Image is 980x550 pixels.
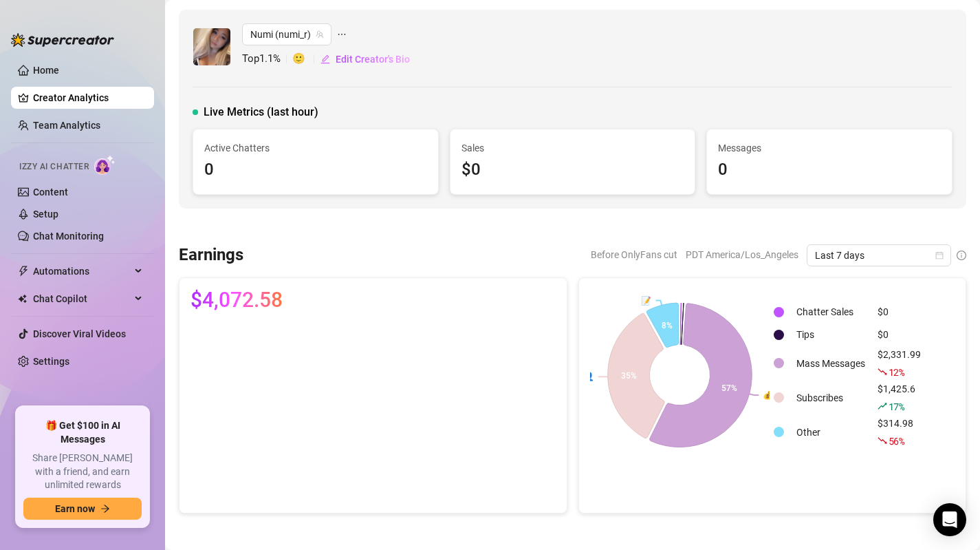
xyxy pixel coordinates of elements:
[33,209,58,220] a: Setup
[878,347,921,380] div: $2,331.99
[878,381,921,414] div: $1,425.6
[933,503,966,536] div: Open Intercom Messenger
[791,381,871,414] td: Subscribes
[179,244,243,266] h3: Earnings
[815,245,943,266] span: Last 7 days
[100,504,110,514] span: arrow-right
[878,401,887,411] span: rise
[204,104,318,120] span: Live Metrics (last hour)
[33,260,131,282] span: Automations
[336,54,410,65] span: Edit Creator's Bio
[791,324,871,346] td: Tips
[935,251,944,260] span: calendar
[33,328,126,339] a: Discover Viral Videos
[583,371,594,381] text: 👤
[18,266,29,277] span: thunderbolt
[718,157,941,183] div: 0
[320,54,330,64] span: edit
[763,390,773,400] text: 💰
[55,503,95,514] span: Earn now
[204,157,427,183] div: 0
[292,51,320,67] span: 🙂
[718,140,941,156] span: Messages
[250,24,323,45] span: Numi (numi_r)
[461,157,684,183] div: $0
[791,416,871,449] td: Other
[878,436,887,445] span: fall
[461,140,684,156] span: Sales
[889,366,904,379] span: 12 %
[641,295,651,305] text: 📝
[591,244,677,265] span: Before OnlyFans cut
[94,155,116,175] img: AI Chatter
[190,289,283,311] span: $4,072.58
[316,30,324,39] span: team
[878,327,921,342] div: $0
[193,28,230,65] img: Numi
[23,498,142,520] button: Earn nowarrow-right
[889,400,904,413] span: 17 %
[18,294,27,304] img: Chat Copilot
[686,244,798,265] span: PDT America/Los_Angeles
[11,33,114,47] img: logo-BBDzfeDw.svg
[889,434,904,447] span: 56 %
[19,160,89,173] span: Izzy AI Chatter
[33,288,131,310] span: Chat Copilot
[33,187,68,198] a: Content
[23,419,142,446] span: 🎁 Get $100 in AI Messages
[33,231,104,242] a: Chat Monitoring
[878,304,921,319] div: $0
[791,302,871,323] td: Chatter Sales
[204,140,427,156] span: Active Chatters
[957,251,966,260] span: info-circle
[33,65,59,76] a: Home
[878,367,887,377] span: fall
[878,416,921,449] div: $314.98
[242,51,292,67] span: Top 1.1 %
[791,347,871,380] td: Mass Messages
[320,48,411,70] button: Edit Creator's Bio
[33,87,143,109] a: Creator Analytics
[33,356,69,367] a: Settings
[23,452,142,492] span: Share [PERSON_NAME] with a friend, and earn unlimited rewards
[33,120,100,131] a: Team Analytics
[337,23,347,45] span: ellipsis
